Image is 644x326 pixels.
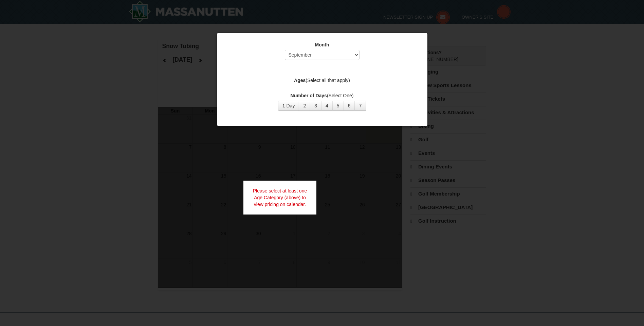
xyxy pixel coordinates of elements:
button: 6 [344,101,355,111]
button: 5 [332,101,344,111]
div: Please select at least one Age Category (above) to view pricing on calendar. [243,181,317,215]
label: (Select all that apply) [225,77,419,84]
button: 2 [299,101,310,111]
button: 4 [321,101,333,111]
label: (Select One) [225,92,419,99]
strong: Ages [294,78,306,83]
strong: Month [315,42,329,47]
strong: Number of Days [291,93,327,98]
button: 7 [354,101,366,111]
button: 3 [310,101,321,111]
button: 1 Day [278,101,299,111]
